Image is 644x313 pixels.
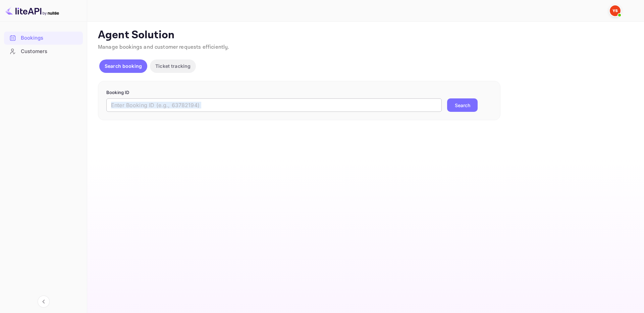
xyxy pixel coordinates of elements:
a: Bookings [4,32,83,44]
div: Bookings [4,32,83,45]
img: Yandex Support [610,5,621,16]
p: Booking ID [106,89,492,96]
div: Customers [4,45,83,58]
button: Collapse navigation [38,296,50,308]
p: Search booking [105,62,142,70]
p: Ticket tracking [155,62,191,70]
span: Manage bookings and customer requests efficiently. [98,44,229,51]
img: LiteAPI logo [5,5,59,16]
p: Agent Solution [98,29,632,42]
a: Customers [4,45,83,57]
div: Bookings [21,34,79,42]
div: Customers [21,48,79,55]
button: Search [447,98,478,112]
input: Enter Booking ID (e.g., 63782194) [106,98,442,112]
